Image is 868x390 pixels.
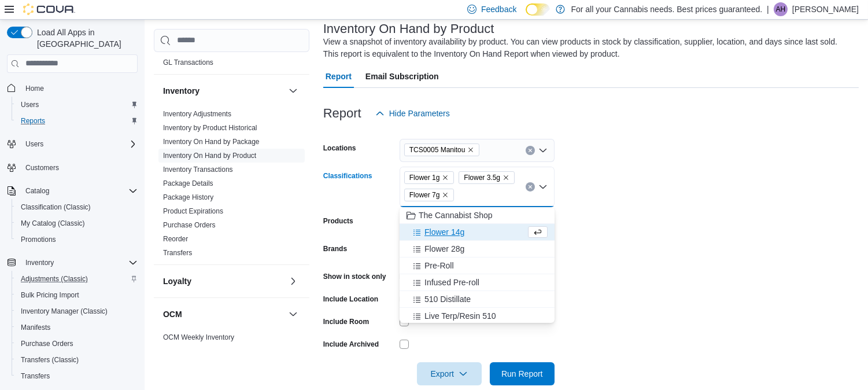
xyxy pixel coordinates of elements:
[467,146,474,153] button: Remove TCS0005 Manitou from selection in this group
[163,58,213,67] span: GL Transactions
[21,81,138,95] span: Home
[526,146,535,155] button: Clear input
[12,199,142,215] button: Classification (Classic)
[409,189,440,201] span: Flower 7g
[12,113,142,129] button: Reports
[16,272,138,286] span: Adjustments (Classic)
[323,317,369,326] label: Include Room
[163,58,213,67] a: GL Transactions
[464,172,500,183] span: Flower 3.5g
[16,200,95,214] a: Classification (Classic)
[323,171,372,181] label: Classifications
[16,114,50,128] a: Reports
[16,200,138,214] span: Classification (Classic)
[163,124,257,132] a: Inventory by Product Historical
[12,231,142,248] button: Promotions
[163,152,256,160] a: Inventory On Hand by Product
[326,65,352,88] span: Report
[16,353,138,367] span: Transfers (Classic)
[323,36,853,60] div: View a snapshot of inventory availability by product. You can view products in stock by classific...
[154,42,309,74] div: Finance
[12,303,142,319] button: Inventory Manager (Classic)
[12,319,142,336] button: Manifests
[12,287,142,303] button: Bulk Pricing Import
[16,288,138,302] span: Bulk Pricing Import
[21,307,108,316] span: Inventory Manager (Classic)
[2,159,142,176] button: Customers
[12,271,142,287] button: Adjustments (Classic)
[776,2,786,16] span: AH
[163,193,213,201] a: Package History
[16,216,138,230] span: My Catalog (Classic)
[16,272,93,286] a: Adjustments (Classic)
[163,275,284,287] button: Loyalty
[767,2,769,16] p: |
[490,362,555,385] button: Run Report
[16,304,112,318] a: Inventory Manager (Classic)
[16,233,61,246] a: Promotions
[16,337,78,351] a: Purchase Orders
[323,144,356,153] label: Locations
[163,333,234,341] a: OCM Weekly Inventory
[424,226,464,238] span: Flower 14g
[323,216,353,226] label: Products
[459,171,515,184] span: Flower 3.5g
[400,224,555,241] button: Flower 14g
[503,174,509,181] button: Remove Flower 3.5g from selection in this group
[21,290,79,300] span: Bulk Pricing Import
[371,102,455,125] button: Hide Parameters
[16,98,43,112] a: Users
[163,275,191,287] h3: Loyalty
[21,137,48,151] button: Users
[16,288,84,302] a: Bulk Pricing Import
[21,160,138,175] span: Customers
[21,235,56,244] span: Promotions
[792,2,859,16] p: [PERSON_NAME]
[2,136,142,152] button: Users
[404,144,480,156] span: TCS0005 Manitou
[163,220,216,230] span: Purchase Orders
[163,179,213,187] a: Package Details
[163,85,200,97] h3: Inventory
[163,151,256,160] span: Inventory On Hand by Product
[16,321,138,334] span: Manifests
[163,123,257,133] span: Inventory by Product Historical
[21,219,85,228] span: My Catalog (Classic)
[16,304,138,318] span: Inventory Manager (Classic)
[16,369,54,383] a: Transfers
[2,255,142,271] button: Inventory
[12,215,142,231] button: My Catalog (Classic)
[25,163,59,172] span: Customers
[538,182,548,192] button: Close list of options
[16,114,138,128] span: Reports
[21,116,45,126] span: Reports
[21,371,50,381] span: Transfers
[16,216,90,230] a: My Catalog (Classic)
[21,184,138,198] span: Catalog
[365,65,439,88] span: Email Subscription
[774,2,788,16] div: Ashton Hanlon
[154,330,309,349] div: OCM
[12,368,142,384] button: Transfers
[424,362,475,385] span: Export
[400,291,555,308] button: 510 Distillate
[154,107,309,264] div: Inventory
[163,165,233,174] a: Inventory Transactions
[25,258,54,267] span: Inventory
[163,165,233,174] span: Inventory Transactions
[12,97,142,113] button: Users
[481,3,516,15] span: Feedback
[163,308,182,320] h3: OCM
[163,137,260,146] span: Inventory On Hand by Package
[286,307,300,321] button: OCM
[389,108,450,119] span: Hide Parameters
[163,221,216,229] a: Purchase Orders
[163,179,213,188] span: Package Details
[21,184,54,198] button: Catalog
[286,274,300,288] button: Loyalty
[163,234,188,244] span: Reorder
[2,183,142,199] button: Catalog
[417,362,482,385] button: Export
[12,336,142,352] button: Purchase Orders
[25,84,44,93] span: Home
